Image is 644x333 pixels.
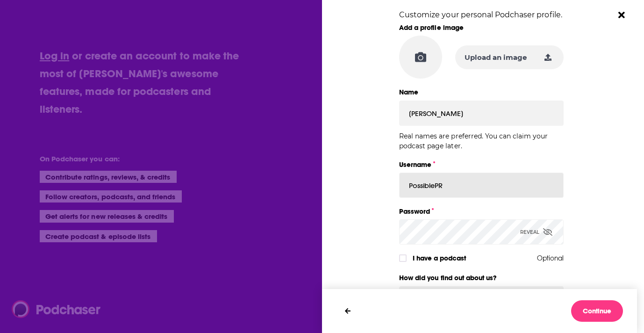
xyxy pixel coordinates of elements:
label: Name [399,86,564,98]
button: Close Button [613,6,630,24]
li: On Podchaser you can: [40,154,227,163]
li: Create podcast & episode lists [40,230,157,242]
li: Contribute ratings, reviews, & credits [40,171,177,183]
a: Log in [40,49,69,62]
button: Upload an image [455,45,564,69]
div: PNG or JPG accepted [399,36,442,79]
div: Reveal [520,219,552,245]
label: Add a profile image [399,22,564,34]
a: Podchaser - Follow, Share and Rate Podcasts [12,300,94,318]
span: Upload an image [465,53,527,62]
label: Password [399,205,564,217]
button: Toggle Pronoun Dropdown [400,287,563,311]
label: I have a podcast [413,252,564,264]
label: Username [399,159,564,171]
label: How did you find out about us? [399,272,564,284]
li: Get alerts for new releases & credits [40,210,174,222]
span: Optional [537,252,564,264]
button: Previous Step [336,300,359,322]
img: Podchaser - Follow, Share and Rate Podcasts [12,300,101,318]
p: Real names are preferred. You can claim your podcast page later. [399,131,564,151]
li: Follow creators, podcasts, and friends [40,190,182,203]
p: Customize your personal Podchaser profile. [399,8,564,22]
button: Continue to next step [571,300,623,322]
